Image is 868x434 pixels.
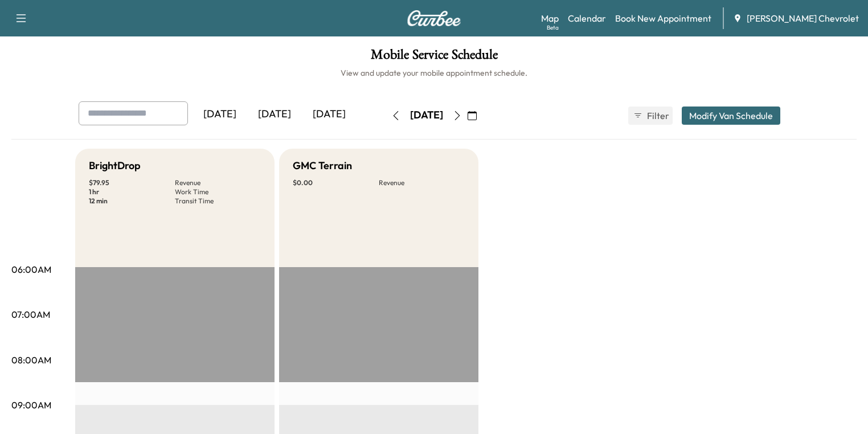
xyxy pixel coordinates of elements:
[89,187,175,196] p: 1 hr
[89,178,175,187] p: $ 79.95
[11,353,51,367] p: 08:00AM
[379,178,465,187] p: Revenue
[175,196,261,206] p: Transit Time
[193,101,247,128] div: [DATE]
[247,101,302,128] div: [DATE]
[547,23,559,32] div: Beta
[407,10,461,26] img: Curbee Logo
[541,11,559,25] a: MapBeta
[628,107,673,125] button: Filter
[647,109,668,122] span: Filter
[11,398,51,412] p: 09:00AM
[175,178,261,187] p: Revenue
[293,158,352,174] h5: GMC Terrain
[11,308,50,321] p: 07:00AM
[615,11,711,25] a: Book New Appointment
[410,108,443,122] div: [DATE]
[11,48,857,67] h1: Mobile Service Schedule
[302,101,357,128] div: [DATE]
[747,11,859,25] span: [PERSON_NAME] Chevrolet
[11,263,51,276] p: 06:00AM
[568,11,606,25] a: Calendar
[682,107,780,125] button: Modify Van Schedule
[293,178,379,187] p: $ 0.00
[11,67,857,79] h6: View and update your mobile appointment schedule.
[89,196,175,206] p: 12 min
[89,158,141,174] h5: BrightDrop
[175,187,261,196] p: Work Time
